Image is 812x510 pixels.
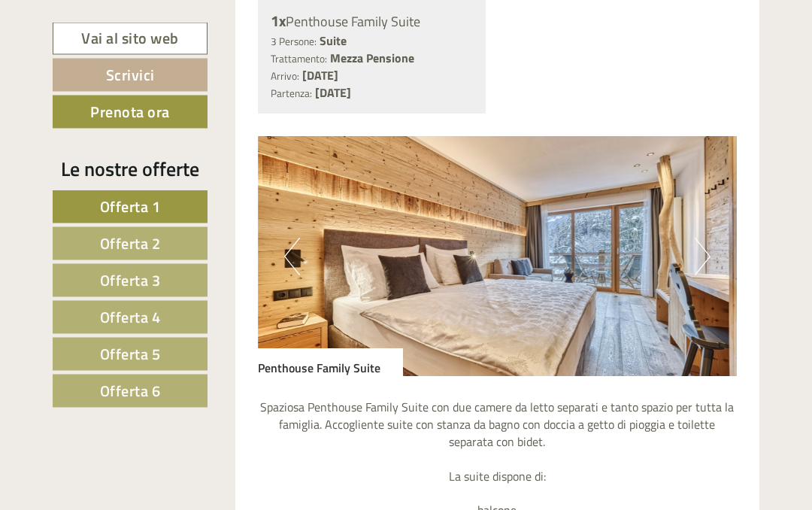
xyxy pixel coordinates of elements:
[271,69,299,84] small: Arrivo:
[100,305,161,329] span: Offerta 4
[271,35,317,50] small: 3 Persone:
[284,238,300,276] button: Previous
[315,84,351,102] b: [DATE]
[100,379,161,402] span: Offerta 6
[100,232,161,255] span: Offerta 2
[271,52,327,67] small: Trattamento:
[100,342,161,366] span: Offerta 5
[53,23,208,55] a: Vai al sito web
[53,59,208,92] a: Scrivici
[271,10,286,33] b: 1x
[302,67,338,85] b: [DATE]
[53,155,208,183] div: Le nostre offerte
[330,50,414,68] b: Mezza Pensione
[320,32,347,50] b: Suite
[271,11,474,33] div: Penthouse Family Suite
[271,87,312,102] small: Partenza:
[100,269,161,292] span: Offerta 3
[53,96,208,129] a: Prenota ora
[258,137,738,377] img: image
[695,238,710,276] button: Next
[100,195,161,218] span: Offerta 1
[258,349,403,378] div: Penthouse Family Suite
